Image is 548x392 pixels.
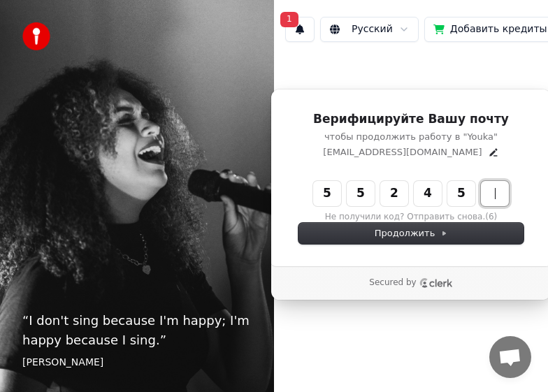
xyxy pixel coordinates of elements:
[375,227,448,240] span: Продолжить
[298,111,524,128] h1: Верифицируйте Вашу почту
[22,356,252,370] footer: [PERSON_NAME]
[298,131,524,143] p: чтобы продолжить работу в "Youka"
[298,223,524,244] button: Продолжить
[280,12,298,27] span: 1
[489,336,531,378] a: Открытый чат
[285,17,315,42] button: 1
[369,277,416,289] p: Secured by
[22,311,252,350] p: “ I don't sing because I'm happy; I'm happy because I sing. ”
[419,278,453,288] a: Clerk logo
[488,147,499,158] button: Edit
[22,22,50,50] img: youka
[323,146,482,159] p: [EMAIL_ADDRESS][DOMAIN_NAME]
[313,181,537,206] input: Enter verification code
